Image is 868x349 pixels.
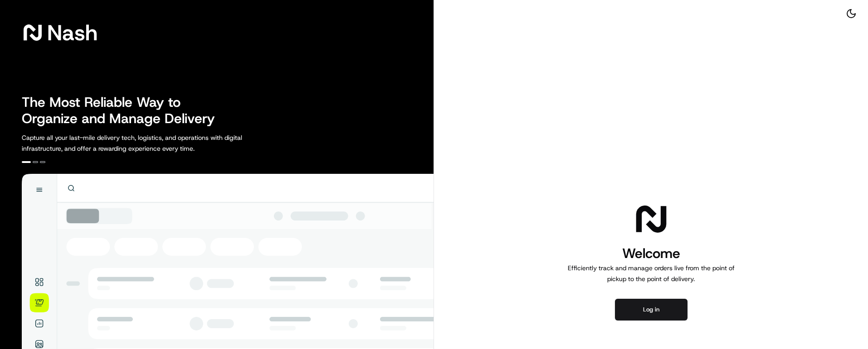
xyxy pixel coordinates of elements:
[615,299,688,320] button: Log in
[564,244,738,263] h1: Welcome
[564,263,738,284] p: Efficiently track and manage orders live from the point of pickup to the point of delivery.
[22,94,225,127] h2: The Most Reliable Way to Organize and Manage Delivery
[47,24,98,42] span: Nash
[22,132,283,154] p: Capture all your last-mile delivery tech, logistics, and operations with digital infrastructure, ...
